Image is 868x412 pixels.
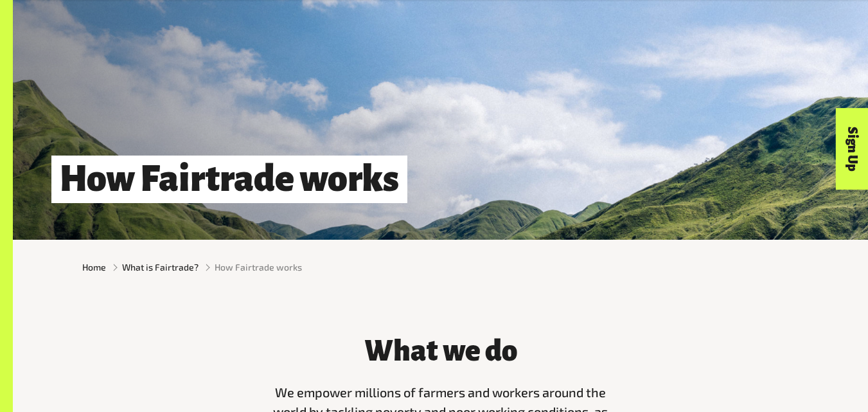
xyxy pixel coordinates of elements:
[215,260,302,274] span: How Fairtrade works
[82,260,106,274] a: Home
[51,156,407,202] h1: How Fairtrade works
[265,336,616,368] h3: What we do
[122,260,199,274] a: What is Fairtrade?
